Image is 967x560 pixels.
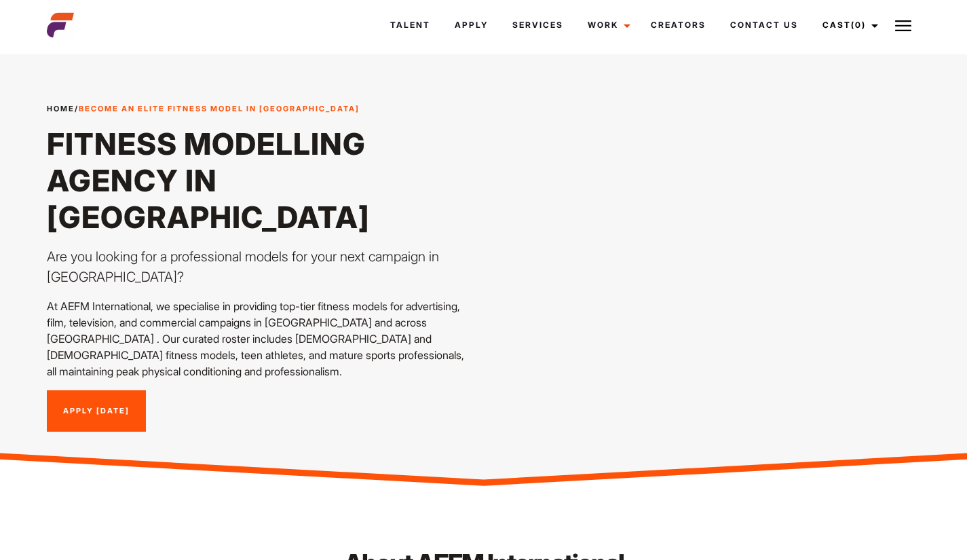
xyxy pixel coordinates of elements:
a: Apply [DATE] [47,390,146,432]
a: Home [47,104,75,113]
a: Services [500,7,575,43]
p: At AEFM International, we specialise in providing top-tier fitness models for advertising, film, ... [47,298,476,379]
a: Apply [442,7,500,43]
a: Creators [639,7,718,43]
img: Burger icon [895,18,911,34]
h1: Fitness Modelling Agency in [GEOGRAPHIC_DATA] [47,126,476,236]
span: / [47,103,360,115]
p: Are you looking for a professional models for your next campaign in [GEOGRAPHIC_DATA]? [47,246,476,287]
a: Talent [378,7,442,43]
a: Cast(0) [810,7,886,43]
a: Contact Us [718,7,810,43]
img: cropped-aefm-brand-fav-22-square.png [47,12,74,39]
span: (0) [851,20,866,30]
strong: Become an Elite Fitness Model in [GEOGRAPHIC_DATA] [79,104,360,113]
a: Work [575,7,639,43]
